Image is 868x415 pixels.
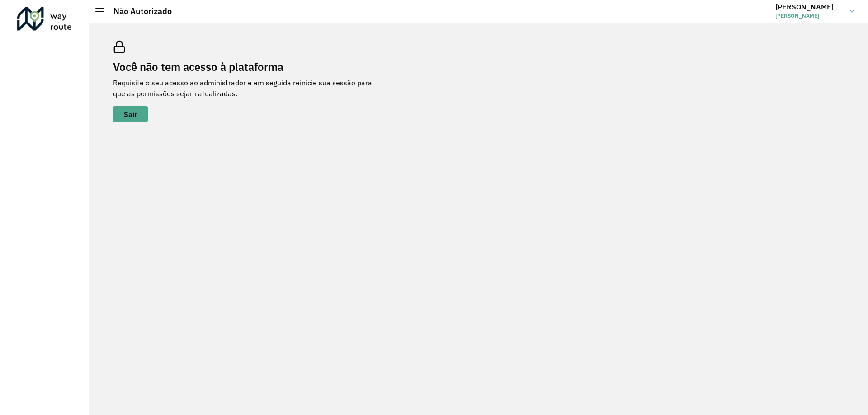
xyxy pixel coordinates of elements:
span: Sair [124,111,137,118]
h2: Não Autorizado [104,6,172,16]
h3: [PERSON_NAME] [775,3,843,11]
p: Requisite o seu acesso ao administrador e em seguida reinicie sua sessão para que as permissões s... [113,77,384,99]
h2: Você não tem acesso à plataforma [113,61,384,74]
button: button [113,106,148,122]
span: [PERSON_NAME] [775,12,843,20]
